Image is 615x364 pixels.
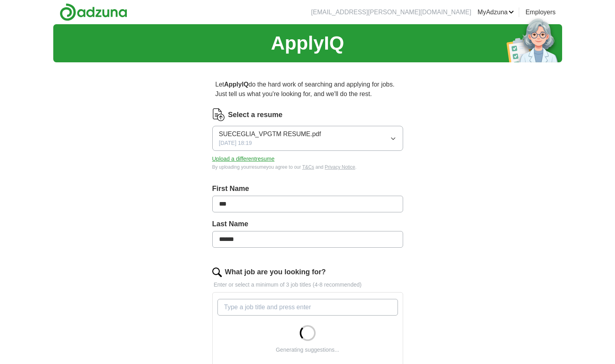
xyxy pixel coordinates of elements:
[228,110,283,120] label: Select a resume
[526,8,556,17] a: Employers
[217,299,398,316] input: Type a job title and press enter
[225,267,326,277] label: What job are you looking for?
[477,8,514,17] a: MyAdzuna
[212,108,225,121] img: CV Icon
[224,81,248,88] strong: ApplyIQ
[219,139,252,147] span: [DATE] 18:19
[276,346,340,354] div: Generating suggestions...
[60,3,127,21] img: Adzuna logo
[302,164,314,170] a: T&Cs
[212,77,403,102] p: Let do the hard work of searching and applying for jobs. Just tell us what you're looking for, an...
[212,268,222,277] img: search.png
[219,129,321,139] span: SUECEGLIA_VPGTM RESUME.pdf
[212,155,275,163] button: Upload a differentresume
[325,164,355,170] a: Privacy Notice
[212,126,403,151] button: SUECEGLIA_VPGTM RESUME.pdf[DATE] 18:19
[212,281,403,289] p: Enter or select a minimum of 3 job titles (4-8 recommended)
[212,164,403,171] div: By uploading your resume you agree to our and .
[212,219,403,229] label: Last Name
[311,8,471,17] li: [EMAIL_ADDRESS][PERSON_NAME][DOMAIN_NAME]
[212,183,403,194] label: First Name
[271,29,344,58] h1: ApplyIQ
